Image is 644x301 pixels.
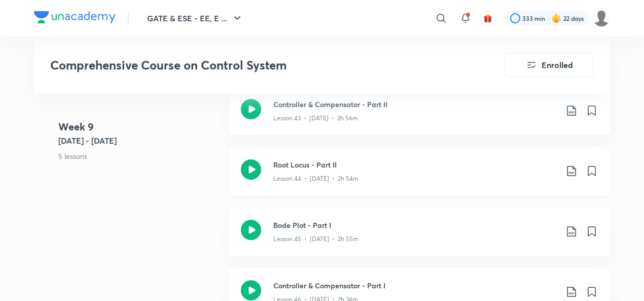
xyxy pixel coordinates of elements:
button: avatar [480,10,496,26]
h3: Comprehensive Course on Control System [50,58,447,73]
h3: Bode Plot - Part I [273,220,557,230]
p: Lesson 45 • [DATE] • 2h 55m [273,235,359,244]
p: Lesson 44 • [DATE] • 2h 54m [273,174,359,183]
h3: Controller & Compensator - Part I [273,280,557,291]
h3: Controller & Compensator - Part II [273,99,557,110]
h4: Week 9 [58,119,221,135]
img: streak [551,13,561,23]
p: Lesson 43 • [DATE] • 2h 56m [273,114,358,123]
img: sawan Patel [593,10,610,27]
button: GATE & ESE - EE, E ... [141,8,249,28]
h5: [DATE] - [DATE] [58,135,221,147]
p: 5 lessons [58,151,221,161]
button: Enrolled [505,53,594,77]
a: Bode Plot - Part ILesson 45 • [DATE] • 2h 55m [229,208,610,268]
h3: Root Locus - Part II [273,159,557,170]
a: Controller & Compensator - Part IILesson 43 • [DATE] • 2h 56m [229,87,610,147]
a: Root Locus - Part IILesson 44 • [DATE] • 2h 54m [229,147,610,208]
a: Company Logo [34,11,116,26]
img: avatar [483,14,492,23]
img: Company Logo [34,11,116,23]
